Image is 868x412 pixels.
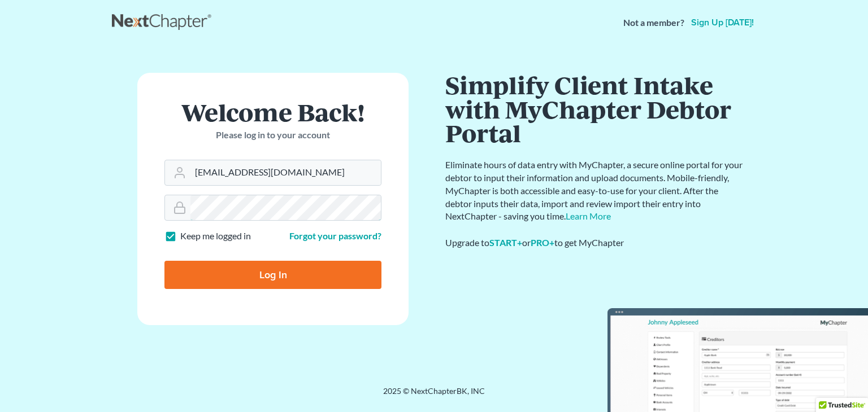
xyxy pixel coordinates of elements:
input: Email Address [190,160,381,185]
a: PRO+ [531,237,554,248]
input: Log In [164,261,381,289]
p: Eliminate hours of data entry with MyChapter, a secure online portal for your debtor to input the... [445,159,745,223]
a: Learn More [566,211,611,221]
h1: Simplify Client Intake with MyChapter Debtor Portal [445,73,745,145]
a: Forgot your password? [289,230,381,241]
strong: Not a member? [623,16,684,29]
h1: Welcome Back! [164,100,381,124]
a: Sign up [DATE]! [689,18,756,27]
a: START+ [489,237,522,248]
div: 2025 © NextChapterBK, INC [112,385,756,406]
div: Upgrade to or to get MyChapter [445,236,745,249]
label: Keep me logged in [180,230,251,243]
p: Please log in to your account [164,129,381,142]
